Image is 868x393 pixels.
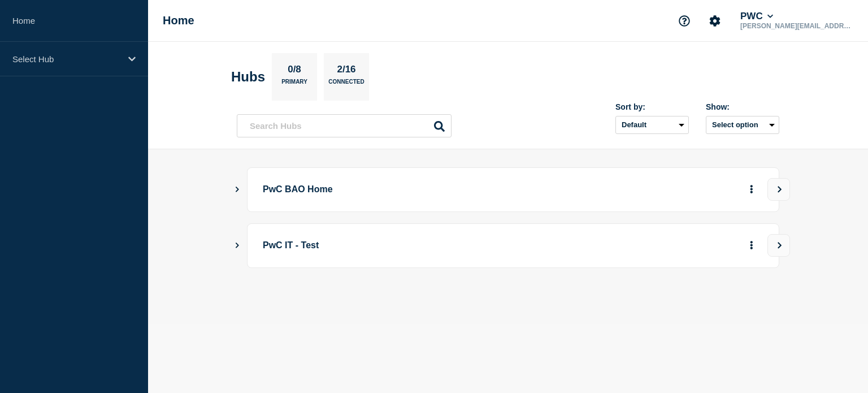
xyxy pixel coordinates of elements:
h1: Home [163,14,194,27]
button: Show Connected Hubs [235,185,240,194]
button: View [767,178,790,201]
button: Show Connected Hubs [235,241,240,250]
input: Search Hubs [237,114,452,137]
button: View [767,234,790,257]
p: PwC IT - Test [263,235,575,256]
div: Show: [706,102,779,111]
button: More actions [744,235,759,256]
p: 0/8 [284,64,306,79]
p: Connected [328,79,364,90]
h2: Hubs [231,69,265,85]
button: Account settings [703,9,727,33]
p: [PERSON_NAME][EMAIL_ADDRESS][PERSON_NAME][DOMAIN_NAME] [738,22,856,30]
p: Select Hub [12,54,121,64]
select: Sort by [615,116,689,134]
button: More actions [744,179,759,200]
p: PwC BAO Home [263,179,575,200]
p: Primary [281,79,307,90]
button: PWC [738,11,775,22]
p: 2/16 [333,64,360,79]
button: Select option [706,116,779,134]
button: Support [672,9,696,33]
div: Sort by: [615,102,689,111]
